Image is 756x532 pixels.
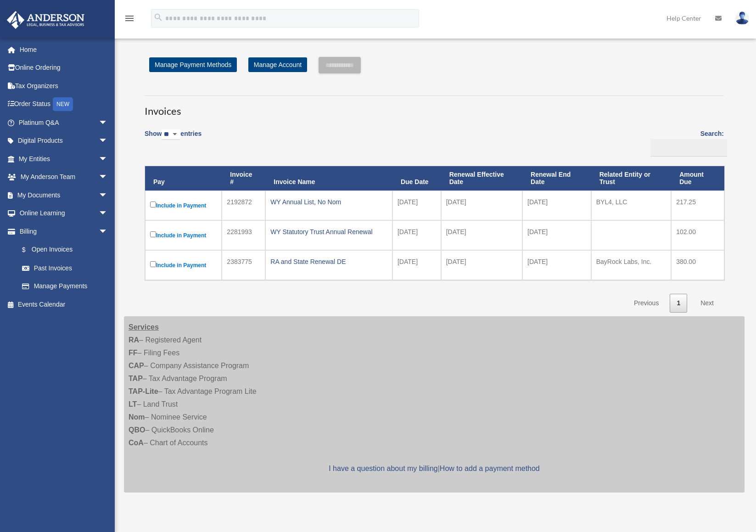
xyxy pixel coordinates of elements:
img: User Pic [735,11,749,25]
div: – Registered Agent – Filing Fees – Company Assistance Program – Tax Advantage Program – Tax Advan... [124,316,745,493]
td: [DATE] [441,220,522,250]
img: Anderson Advisors Platinum Portal [4,11,87,29]
span: arrow_drop_down [99,150,117,168]
td: BayRock Labs, Inc. [591,250,671,280]
a: Manage Payment Methods [149,57,237,72]
a: Previous [627,294,666,313]
th: Related Entity or Trust: activate to sort column ascending [591,166,671,191]
strong: Services [129,323,159,331]
td: [DATE] [522,250,591,280]
td: [DATE] [441,250,522,280]
span: arrow_drop_down [99,222,117,241]
strong: QBO [129,426,145,434]
th: Invoice Name: activate to sort column ascending [265,166,392,191]
input: Include in Payment [150,202,156,207]
i: search [153,12,163,22]
td: BYL4, LLC [591,190,671,220]
label: Include in Payment [150,259,217,271]
a: Next [694,294,721,313]
td: 217.25 [671,190,724,220]
a: Online Ordering [6,59,122,77]
div: RA and State Renewal DE [270,255,387,268]
a: $Open Invoices [13,241,112,259]
strong: TAP [129,375,143,382]
div: WY Annual List, No Nom [270,196,387,208]
span: $ [27,244,32,256]
h3: Invoices [145,95,724,118]
p: | [129,462,740,475]
label: Search: [647,128,724,157]
div: NEW [53,97,73,111]
td: 2281993 [222,220,265,250]
th: Invoice #: activate to sort column ascending [222,166,265,191]
strong: FF [129,349,138,357]
td: 102.00 [671,220,724,250]
select: Showentries [162,129,180,140]
a: Home [6,40,122,59]
span: arrow_drop_down [99,204,117,223]
strong: Nom [129,413,145,421]
a: Online Learningarrow_drop_down [6,204,122,223]
td: [DATE] [392,220,441,250]
a: menu [124,16,135,24]
strong: CoA [129,439,144,447]
strong: LT [129,400,137,408]
div: WY Statutory Trust Annual Renewal [270,225,387,238]
a: Events Calendar [6,295,122,314]
th: Renewal Effective Date: activate to sort column ascending [441,166,522,191]
a: How to add a payment method [440,465,540,472]
a: Order StatusNEW [6,95,122,114]
a: 1 [670,294,687,313]
td: 2192872 [222,190,265,220]
span: arrow_drop_down [99,113,117,132]
input: Search: [650,139,727,157]
a: Past Invoices [13,259,117,277]
td: [DATE] [522,190,591,220]
a: I have a question about my billing [329,465,437,472]
td: [DATE] [392,190,441,220]
td: 2383775 [222,250,265,280]
td: [DATE] [392,250,441,280]
i: menu [124,13,135,24]
input: Include in Payment [150,231,156,237]
label: Include in Payment [150,230,217,241]
a: Platinum Q&Aarrow_drop_down [6,113,122,132]
a: Digital Productsarrow_drop_down [6,132,122,150]
span: arrow_drop_down [99,186,117,205]
td: [DATE] [522,220,591,250]
strong: CAP [129,362,144,370]
label: Include in Payment [150,200,217,211]
a: Tax Organizers [6,77,122,95]
a: My Documentsarrow_drop_down [6,186,122,204]
strong: TAP-Lite [129,387,158,395]
th: Pay: activate to sort column descending [145,166,222,191]
span: arrow_drop_down [99,132,117,151]
a: Billingarrow_drop_down [6,222,117,241]
a: Manage Payments [13,277,117,296]
td: [DATE] [441,190,522,220]
th: Due Date: activate to sort column ascending [392,166,441,191]
a: My Anderson Teamarrow_drop_down [6,168,122,186]
input: Include in Payment [150,261,156,267]
a: Manage Account [248,57,307,72]
span: arrow_drop_down [99,168,117,187]
a: My Entitiesarrow_drop_down [6,150,122,168]
strong: RA [129,336,139,344]
td: 380.00 [671,250,724,280]
th: Renewal End Date: activate to sort column ascending [522,166,591,191]
th: Amount Due: activate to sort column ascending [671,166,724,191]
label: Show entries [145,128,202,149]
